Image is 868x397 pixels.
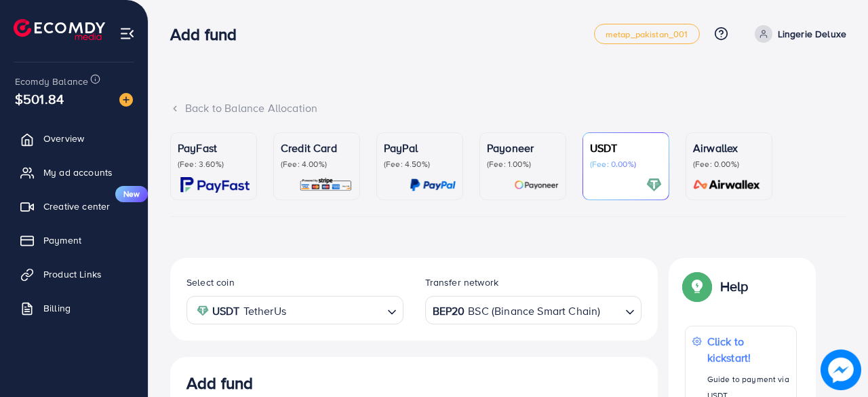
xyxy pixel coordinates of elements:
span: My ad accounts [43,166,113,179]
img: card [514,177,559,193]
p: Airwallex [693,140,765,156]
input: Search for option [601,300,620,321]
span: metap_pakistan_001 [606,30,688,39]
p: (Fee: 0.00%) [693,159,765,170]
span: Creative center [43,200,110,213]
a: Lingerie Deluxe [749,25,846,43]
p: USDT [590,140,662,156]
strong: USDT [212,301,240,321]
span: $501.84 [15,89,64,109]
img: card [646,177,662,193]
a: Creative centerNew [10,193,138,220]
a: Billing [10,295,138,322]
img: logo [14,19,105,40]
p: PayPal [384,140,456,156]
img: card [689,177,765,193]
div: Search for option [186,296,403,324]
img: coin [197,305,209,317]
img: card [299,177,353,193]
div: Search for option [425,296,642,324]
p: Lingerie Deluxe [778,26,846,42]
p: (Fee: 4.50%) [384,159,456,170]
img: menu [119,26,135,41]
div: Back to Balance Allocation [170,100,846,116]
p: Click to kickstart! [707,333,790,366]
a: metap_pakistan_001 [594,24,700,44]
label: Transfer network [425,276,499,289]
a: Overview [10,125,138,152]
h3: Add fund [186,373,253,393]
p: Payoneer [487,140,559,156]
input: Search for option [290,300,382,321]
span: New [115,186,148,202]
span: Overview [43,132,84,145]
strong: BEP20 [433,301,465,321]
img: card [180,177,250,193]
a: My ad accounts [10,159,138,186]
img: Popup guide [685,274,709,299]
a: Product Links [10,261,138,288]
p: (Fee: 4.00%) [281,159,353,170]
a: Payment [10,227,138,254]
p: (Fee: 3.60%) [178,159,250,170]
span: Billing [43,301,71,315]
p: Credit Card [281,140,353,156]
h3: Add fund [170,24,248,44]
label: Select coin [186,276,235,289]
img: card [410,177,456,193]
span: BSC (Binance Smart Chain) [468,301,600,321]
span: Payment [43,233,81,247]
p: (Fee: 0.00%) [590,159,662,170]
img: image [821,350,861,390]
img: image [119,93,133,107]
span: Product Links [43,267,102,281]
p: (Fee: 1.00%) [487,159,559,170]
span: Ecomdy Balance [15,75,88,88]
p: PayFast [178,140,250,156]
p: Help [720,278,749,295]
span: TetherUs [243,301,286,321]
